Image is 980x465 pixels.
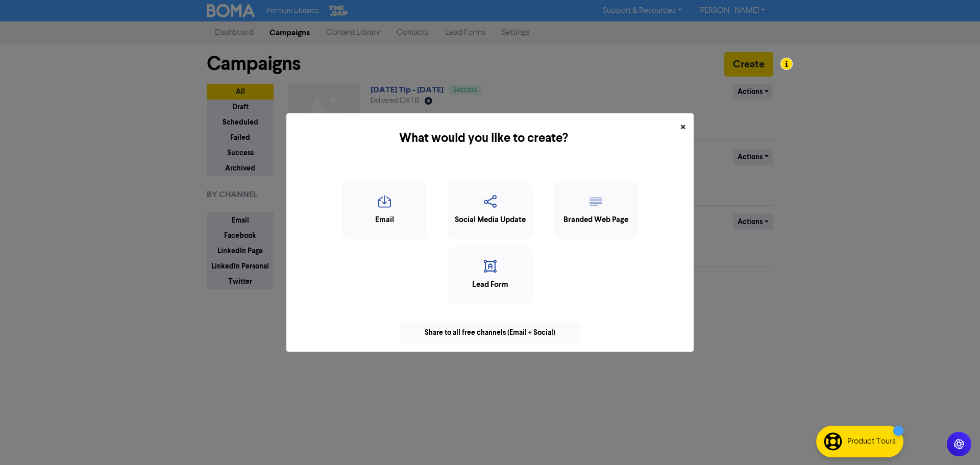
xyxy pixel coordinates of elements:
iframe: Chat Widget [929,416,980,465]
button: Close [672,113,694,142]
div: Share to all free channels (Email + Social) [400,322,580,344]
h5: What would you like to create? [295,129,672,148]
div: Lead Form [453,279,527,291]
div: Email [348,214,422,226]
span: × [680,120,685,135]
div: Branded Web Page [559,214,633,226]
div: Social Media Update [453,214,527,226]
